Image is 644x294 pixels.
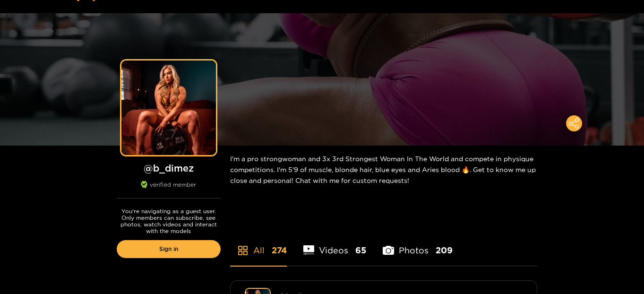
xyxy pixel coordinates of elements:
div: verified member [117,181,221,199]
li: Photos [383,223,453,266]
span: 209 [436,244,453,256]
p: You're navigating as a guest user. Only members can subscribe, see photos, watch videos and inter... [117,208,221,234]
span: 274 [272,244,287,256]
span: 65 [355,244,366,256]
li: Videos [303,223,367,266]
a: Sign in [117,240,221,258]
div: I'm a pro strongwoman and 3x 3rd Strongest Woman In The World and compete in physique competition... [230,146,537,193]
span: appstore [237,245,249,256]
li: All [230,223,287,266]
h1: @ b_dimez [117,162,221,174]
